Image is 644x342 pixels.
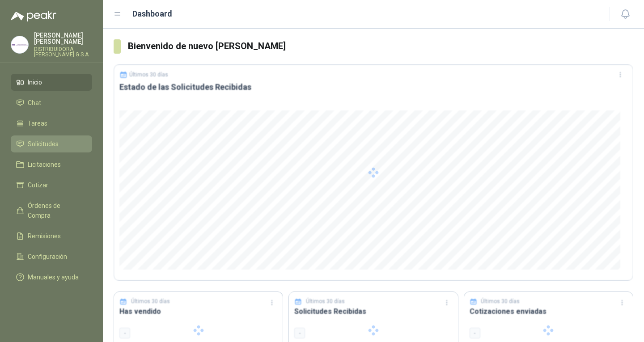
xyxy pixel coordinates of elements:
[11,269,92,286] a: Manuales y ayuda
[28,139,59,149] span: Solicitudes
[28,180,48,190] span: Cotizar
[28,231,61,241] span: Remisiones
[11,248,92,265] a: Configuración
[11,228,92,245] a: Remisiones
[34,46,92,57] p: DISTRIBUIDORA [PERSON_NAME] G S.A
[11,135,92,152] a: Solicitudes
[11,115,92,132] a: Tareas
[11,177,92,194] a: Cotizar
[11,94,92,111] a: Chat
[11,11,56,21] img: Logo peakr
[28,201,84,220] span: Órdenes de Compra
[28,160,61,169] span: Licitaciones
[11,74,92,91] a: Inicio
[28,77,42,87] span: Inicio
[34,32,92,45] p: [PERSON_NAME] [PERSON_NAME]
[28,98,41,108] span: Chat
[128,39,633,53] h3: Bienvenido de nuevo [PERSON_NAME]
[28,252,67,262] span: Configuración
[11,156,92,173] a: Licitaciones
[11,197,92,224] a: Órdenes de Compra
[28,272,79,282] span: Manuales y ayuda
[28,118,47,128] span: Tareas
[11,36,28,53] img: Company Logo
[132,8,172,20] h1: Dashboard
